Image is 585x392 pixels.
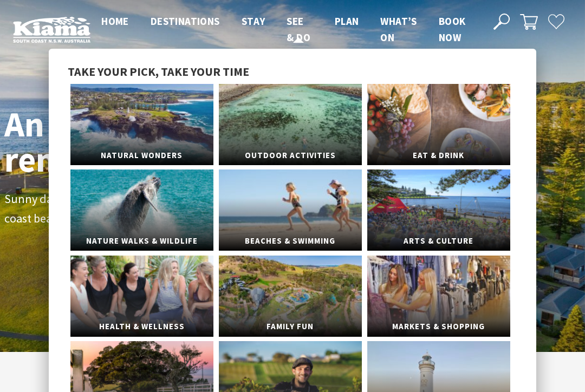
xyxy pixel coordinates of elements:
[367,317,510,337] span: Markets & Shopping
[219,231,362,251] span: Beaches & Swimming
[4,107,302,177] h1: An escape to remember
[219,317,362,337] span: Family Fun
[439,15,466,44] span: Book now
[70,317,213,337] span: Health & Wellness
[68,64,249,79] span: Take your pick, take your time
[4,190,248,228] p: Sunny days, coastal walks and endless south coast beauty
[367,231,510,251] span: Arts & Culture
[101,15,129,28] span: Home
[13,16,90,43] img: Kiama Logo
[380,15,417,44] span: What’s On
[70,146,213,166] span: Natural Wonders
[367,146,510,166] span: Eat & Drink
[335,15,359,28] span: Plan
[219,146,362,166] span: Outdoor Activities
[242,15,265,28] span: Stay
[151,15,220,28] span: Destinations
[287,15,310,44] span: See & Do
[70,231,213,251] span: Nature Walks & Wildlife
[90,13,481,46] nav: Main Menu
